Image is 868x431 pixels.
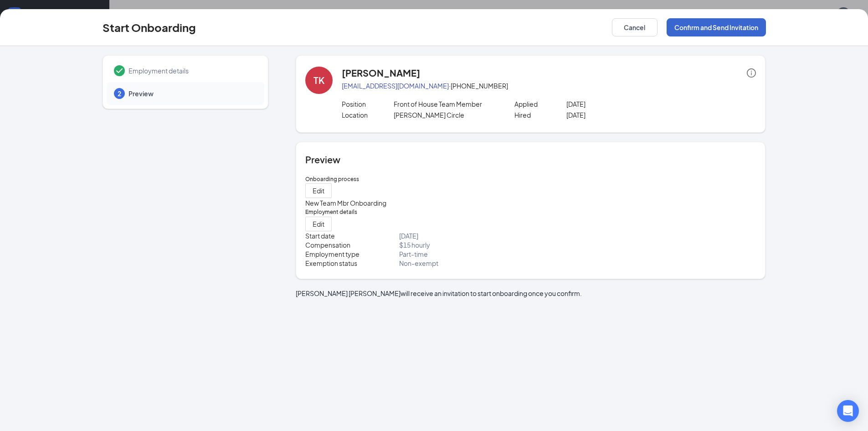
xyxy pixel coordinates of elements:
[399,259,531,268] p: Non-exempt
[305,183,332,198] button: Edit
[837,400,859,422] div: Open Intercom Messenger
[114,65,125,76] svg: Checkmark
[747,68,756,78] span: info-circle
[667,18,766,36] button: Confirm and Send Invitation
[305,217,332,231] button: Edit
[128,66,255,75] span: Employment details
[399,231,531,240] p: [DATE]
[313,74,324,87] div: TK
[305,259,399,268] p: Exemption status
[305,199,386,207] span: New Team Mbr Onboarding
[342,82,449,90] a: [EMAIL_ADDRESS][DOMAIN_NAME]
[305,208,756,216] h5: Employment details
[305,153,756,166] h4: Preview
[342,67,420,79] h4: [PERSON_NAME]
[296,288,765,298] p: [PERSON_NAME] [PERSON_NAME] will receive an invitation to start onboarding once you confirm.
[313,219,324,228] span: Edit
[128,89,255,98] span: Preview
[305,240,399,249] p: Compensation
[342,99,394,109] p: Position
[514,99,566,109] p: Applied
[394,99,497,109] p: Front of House Team Member
[566,99,670,109] p: [DATE]
[342,110,394,119] p: Location
[514,110,566,119] p: Hired
[103,20,196,35] h3: Start Onboarding
[305,249,399,259] p: Employment type
[342,81,756,90] p: · [PHONE_NUMBER]
[566,110,670,119] p: [DATE]
[399,240,531,249] p: $ 15 hourly
[399,249,531,259] p: Part-time
[305,231,399,240] p: Start date
[313,186,324,195] span: Edit
[118,89,121,98] span: 2
[394,110,497,119] p: [PERSON_NAME] Circle
[305,175,756,183] h5: Onboarding process
[612,18,657,36] button: Cancel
